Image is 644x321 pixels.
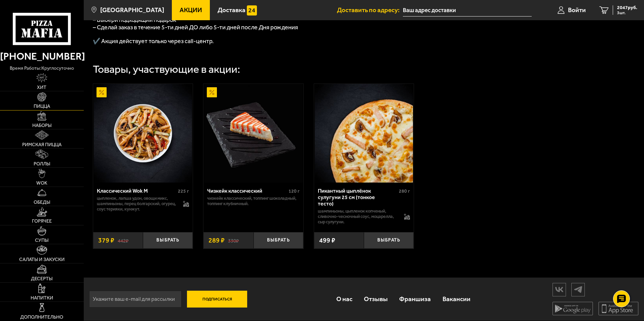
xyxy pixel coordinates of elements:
span: Войти [568,7,586,13]
span: Хит [37,85,46,90]
span: Доставить по адресу: [337,7,403,13]
span: Доставка [218,7,245,13]
span: 289 ₽ [209,236,225,244]
span: 379 ₽ [98,236,114,244]
span: Римская пицца [22,142,62,147]
span: ✔️ Акция действует только через call-центр. [93,37,214,45]
a: Отзывы [358,288,393,310]
div: Классический Wok M [97,188,177,194]
input: Укажите ваш e-mail для рассылки [89,291,182,308]
img: Чизкейк классический [204,84,302,182]
img: Классический Wok M [94,84,192,182]
img: Пикантный цыплёнок сулугуни 25 см (тонкое тесто) [315,84,413,182]
span: Десерты [31,277,52,281]
a: Франшиза [393,288,437,310]
a: Пикантный цыплёнок сулугуни 25 см (тонкое тесто) [314,84,414,182]
span: Акции [180,7,202,13]
span: 3 шт. [617,11,637,15]
a: АкционныйЧизкейк классический [203,84,303,182]
img: 15daf4d41897b9f0e9f617042186c801.svg [247,5,257,15]
button: Выбрать [143,232,193,249]
span: Супы [35,238,48,243]
span: 120 г [289,188,300,194]
p: Чизкейк классический, топпинг шоколадный, топпинг клубничный. [207,196,300,206]
p: шампиньоны, цыпленок копченый, сливочно-чесночный соус, моцарелла, сыр сулугуни. [318,208,397,225]
div: Пикантный цыплёнок сулугуни 25 см (тонкое тесто) [318,188,397,207]
img: vk [553,284,566,295]
span: WOK [36,181,47,186]
a: АкционныйКлассический Wok M [93,84,193,182]
span: Наборы [32,123,51,128]
span: 2047 руб. [617,5,637,10]
span: Горячее [32,219,52,224]
button: Подписаться [187,291,248,308]
span: 225 г [178,188,189,194]
button: Выбрать [254,232,303,249]
span: Салаты и закуски [19,257,65,262]
span: Роллы [34,162,50,166]
img: Акционный [97,87,107,97]
span: Пицца [34,104,50,109]
s: 330 ₽ [228,237,239,244]
span: Дополнительно [20,315,63,320]
img: Акционный [207,87,217,97]
a: Вакансии [437,288,476,310]
span: Обеды [34,200,50,205]
s: 442 ₽ [118,237,128,244]
span: 280 г [399,188,410,194]
input: Ваш адрес доставки [403,4,532,17]
p: цыпленок, лапша удон, овощи микс, шампиньоны, перец болгарский, огурец, соус терияки, кунжут. [97,196,177,212]
span: – Сделай заказ в течение 5-ти дней ДО либо 5-ти дней после Дня рождения [93,24,298,31]
img: tg [572,284,584,295]
span: 499 ₽ [319,236,335,244]
button: Выбрать [364,232,414,249]
span: [GEOGRAPHIC_DATA] [100,7,164,13]
a: О нас [330,288,358,310]
span: Напитки [31,296,53,300]
div: Товары, участвующие в акции: [93,64,240,75]
div: Чизкейк классический [207,188,287,194]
